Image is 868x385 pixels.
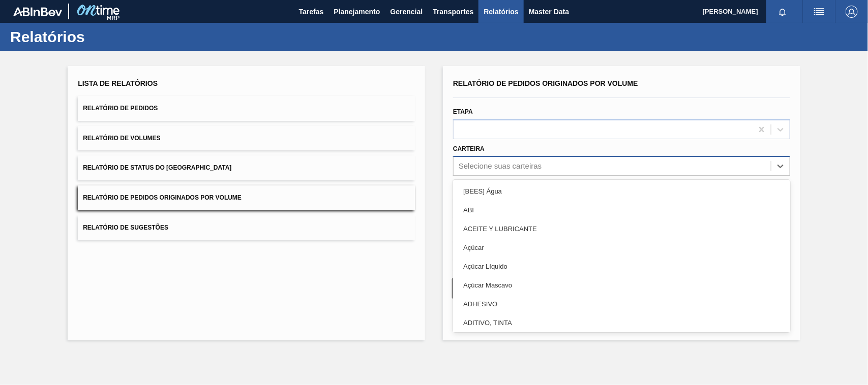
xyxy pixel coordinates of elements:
[10,31,191,43] h1: Relatórios
[83,194,242,201] span: Relatório de Pedidos Originados por Volume
[453,201,790,219] div: ABI
[83,164,231,171] span: Relatório de Status do [GEOGRAPHIC_DATA]
[453,257,790,276] div: Açúcar Líquido
[83,135,160,142] span: Relatório de Volumes
[766,5,799,19] button: Notificações
[453,79,638,87] span: Relatório de Pedidos Originados por Volume
[813,6,825,18] img: userActions
[78,215,415,240] button: Relatório de Sugestões
[452,278,616,299] button: Limpar
[453,276,790,295] div: Açúcar Mascavo
[13,7,62,16] img: TNhmsLtSVTkK8tSr43FrP2fwEKptu5GPRR3wAAAABJRU5ErkJggg==
[83,224,168,231] span: Relatório de Sugestões
[391,6,423,18] span: Gerencial
[453,182,790,201] div: [BEES] Água
[299,6,324,18] span: Tarefas
[484,6,518,18] span: Relatórios
[78,155,415,180] button: Relatório de Status do [GEOGRAPHIC_DATA]
[78,126,415,151] button: Relatório de Volumes
[453,108,473,115] label: Etapa
[453,219,790,238] div: ACEITE Y LUBRICANTE
[83,105,158,112] span: Relatório de Pedidos
[846,6,858,18] img: Logout
[529,6,569,18] span: Master Data
[78,96,415,121] button: Relatório de Pedidos
[459,162,542,171] div: Selecione suas carteiras
[453,295,790,313] div: ADHESIVO
[453,313,790,332] div: ADITIVO, TINTA
[433,6,473,18] span: Transportes
[334,6,380,18] span: Planejamento
[78,185,415,210] button: Relatório de Pedidos Originados por Volume
[453,145,485,152] label: Carteira
[453,238,790,257] div: Açúcar
[78,79,158,87] span: Lista de Relatórios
